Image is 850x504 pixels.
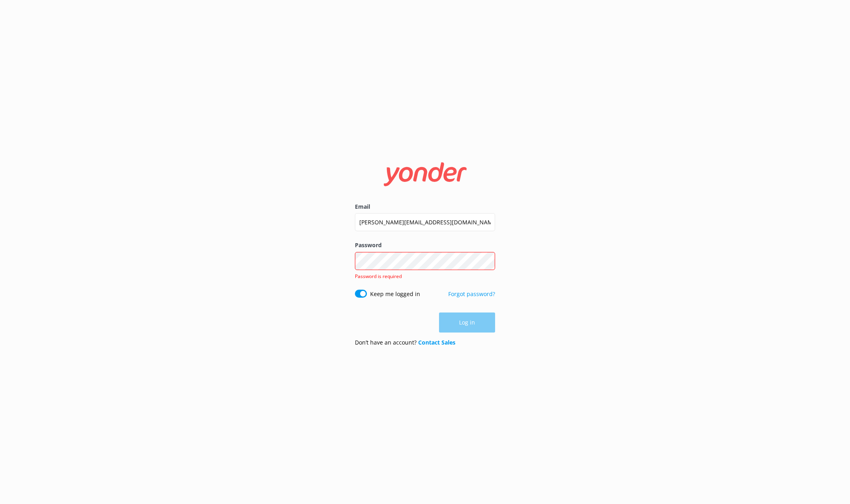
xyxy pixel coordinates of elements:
[479,253,495,269] button: Show password
[355,202,495,211] label: Email
[370,290,420,298] label: Keep me logged in
[355,213,495,231] input: user@emailaddress.com
[418,339,455,346] a: Contact Sales
[448,290,495,298] a: Forgot password?
[355,338,455,347] p: Don’t have an account?
[355,241,495,250] label: Password
[355,273,402,280] span: Password is required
